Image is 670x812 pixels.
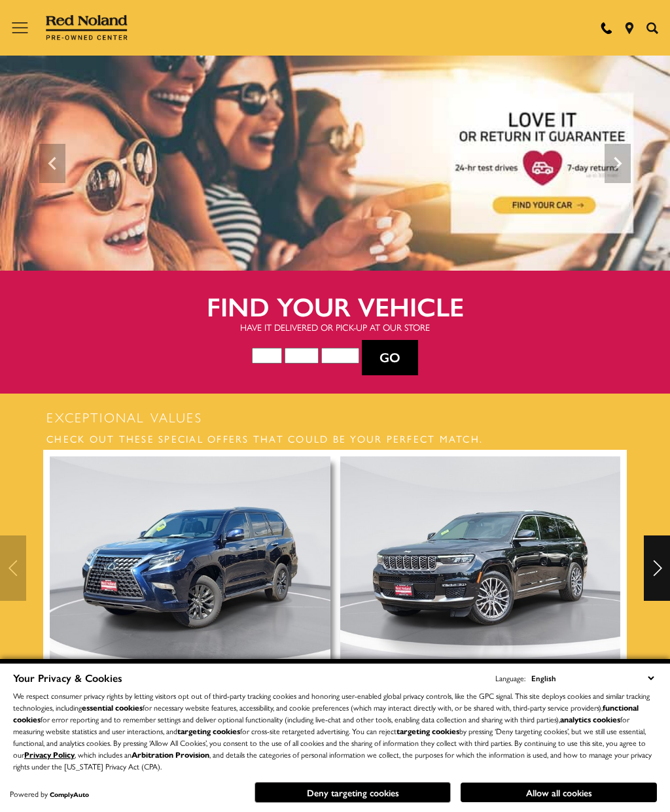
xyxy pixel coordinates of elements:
[461,783,657,802] button: Allow all cookies
[46,20,128,33] a: Red Noland Pre-Owned
[644,535,670,601] div: Next
[362,340,418,375] button: Go
[495,674,525,682] div: Language:
[10,790,89,798] div: Powered by
[340,456,621,666] img: Used 2021 Jeep Grand Cherokee L Summit With Navigation & 4WD
[82,702,143,713] strong: essential cookies
[13,690,657,772] p: We respect consumer privacy rights by letting visitors opt out of third-party tracking cookies an...
[50,456,330,666] img: Used 2023 Lexus GX 460 With Navigation & 4WD
[43,407,627,427] h2: Exceptional Values
[641,22,663,34] button: Open the inventory search
[528,671,657,685] select: Language Select
[43,427,627,450] h3: Check out these special offers that could be your perfect match.
[9,320,661,333] p: Have it delivered or pick-up at our store
[13,702,639,725] strong: functional cookies
[50,456,330,707] a: Used 2023 Lexus GX 460 With Navigation & 4WD 2023 Lexus GX $56,990
[24,749,75,760] a: Privacy Policy
[50,790,89,799] a: ComplyAuto
[177,725,240,737] strong: targeting cookies
[252,348,282,364] select: Vehicle Year
[39,144,65,183] div: Previous
[255,782,451,803] button: Deny targeting cookies
[397,725,459,737] strong: targeting cookies
[13,670,122,685] span: Your Privacy & Cookies
[605,144,631,183] div: Next
[9,292,661,320] h2: Find your vehicle
[340,456,621,707] a: Used 2021 Jeep Grand Cherokee L Summit With Navigation & 4WD 2021 Jeep Grand Cherokee L $38,999
[321,348,359,364] select: Vehicle Model
[132,749,209,760] strong: Arbitration Provision
[560,713,620,725] strong: analytics cookies
[46,15,128,41] img: Red Noland Pre-Owned
[285,348,319,364] select: Vehicle Make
